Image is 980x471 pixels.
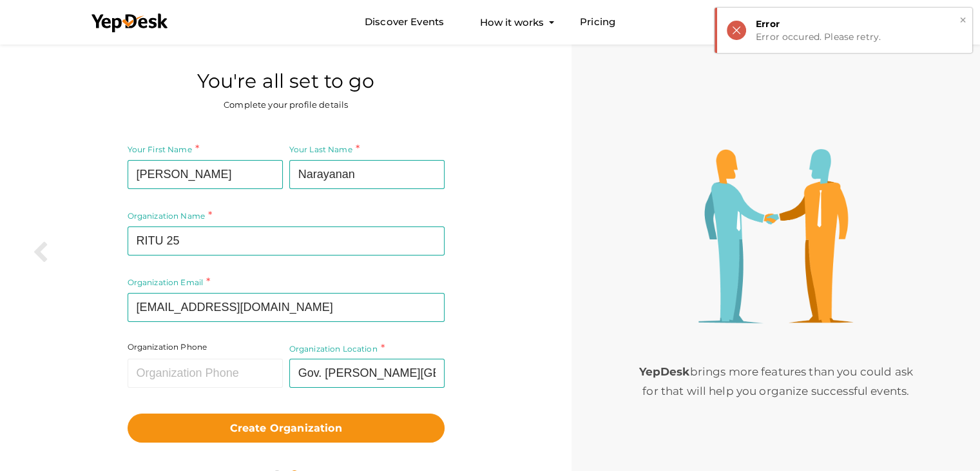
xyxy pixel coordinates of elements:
[476,10,548,34] button: How it works
[289,359,445,388] input: Organization Location
[289,341,385,356] label: Organization Location
[756,30,963,43] div: Error occured. Please retry.
[756,17,963,30] div: Error
[230,422,342,434] b: Create Organization
[128,160,283,189] input: Your First Name
[639,365,912,397] span: brings more features than you could ask for that will help you organize successful events.
[365,10,444,34] a: Discover Events
[128,341,207,352] label: Organization Phone
[128,226,445,256] input: Your Organization Name
[639,365,689,378] b: YepDesk
[128,208,213,223] label: Organization Name
[128,359,283,388] input: Organization Phone
[128,142,199,157] label: Your First Name
[289,160,445,189] input: Your Last Name
[698,149,853,323] img: step3-illustration.png
[197,68,375,95] label: You're all set to go
[128,275,211,290] label: Organization Email
[128,414,445,443] button: Create Organization
[580,10,615,34] a: Pricing
[289,142,360,157] label: Your Last Name
[128,293,445,322] input: your Organization Email
[959,13,967,28] button: ×
[224,99,348,111] label: Complete your profile details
